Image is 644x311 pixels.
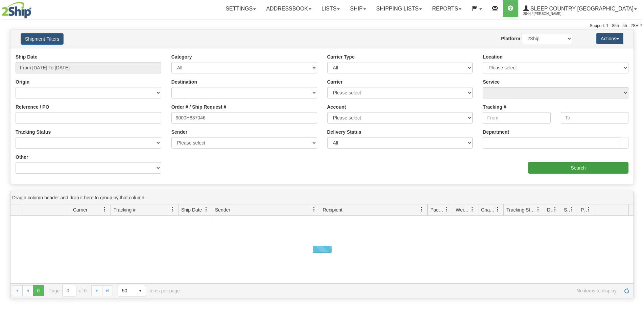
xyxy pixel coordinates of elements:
[16,79,29,85] label: Origin
[261,0,316,17] a: Addressbook
[596,33,623,44] button: Actions
[118,285,146,296] span: Page sizes drop down
[16,129,51,135] label: Tracking Status
[308,204,320,215] a: Sender filter column settings
[492,204,503,215] a: Charge filter column settings
[73,206,88,213] span: Carrier
[171,53,192,60] label: Category
[215,206,230,213] span: Sender
[581,206,587,213] span: Pickup Status
[518,0,642,17] a: Sleep Country [GEOGRAPHIC_DATA] 2044 / [PERSON_NAME]
[16,154,28,160] label: Other
[456,206,470,213] span: Weight
[427,0,467,17] a: Reports
[528,162,628,174] input: Search
[135,285,146,296] span: select
[583,204,595,215] a: Pickup Status filter column settings
[220,0,261,17] a: Settings
[327,104,346,110] label: Account
[430,206,445,213] span: Packages
[181,206,202,213] span: Ship Date
[316,0,345,17] a: Lists
[345,0,371,17] a: Ship
[467,204,478,215] a: Weight filter column settings
[523,10,574,17] span: 2044 / [PERSON_NAME]
[483,79,500,85] label: Service
[549,204,561,215] a: Delivery Status filter column settings
[122,287,131,294] span: 50
[483,129,509,135] label: Department
[323,206,342,213] span: Recipient
[2,23,642,29] div: Support: 1 - 855 - 55 - 2SHIP
[171,104,226,110] label: Order # / Ship Request #
[114,206,136,213] span: Tracking #
[561,112,628,124] input: To
[547,206,553,213] span: Delivery Status
[10,191,634,204] div: grid grouping header
[483,104,506,110] label: Tracking #
[416,204,427,215] a: Recipient filter column settings
[327,53,355,60] label: Carrier Type
[118,285,180,296] span: items per page
[33,285,44,296] span: Page 0
[200,204,212,215] a: Ship Date filter column settings
[49,285,87,296] span: Page of 0
[371,0,427,17] a: Shipping lists
[21,33,64,45] button: Shipment Filters
[16,104,49,110] label: Reference / PO
[483,112,550,124] input: From
[532,204,544,215] a: Tracking Status filter column settings
[506,206,536,213] span: Tracking Status
[327,79,343,85] label: Carrier
[441,204,453,215] a: Packages filter column settings
[621,285,632,296] a: Refresh
[171,79,197,85] label: Destination
[171,129,187,135] label: Sender
[566,204,578,215] a: Shipment Issues filter column settings
[99,204,111,215] a: Carrier filter column settings
[16,53,38,60] label: Ship Date
[483,53,502,60] label: Location
[501,35,520,42] label: Platform
[481,206,495,213] span: Charge
[2,2,31,19] img: logo2044.jpg
[564,206,570,213] span: Shipment Issues
[167,204,178,215] a: Tracking # filter column settings
[189,288,617,293] span: No items to display
[327,129,361,135] label: Delivery Status
[529,6,634,12] span: Sleep Country [GEOGRAPHIC_DATA]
